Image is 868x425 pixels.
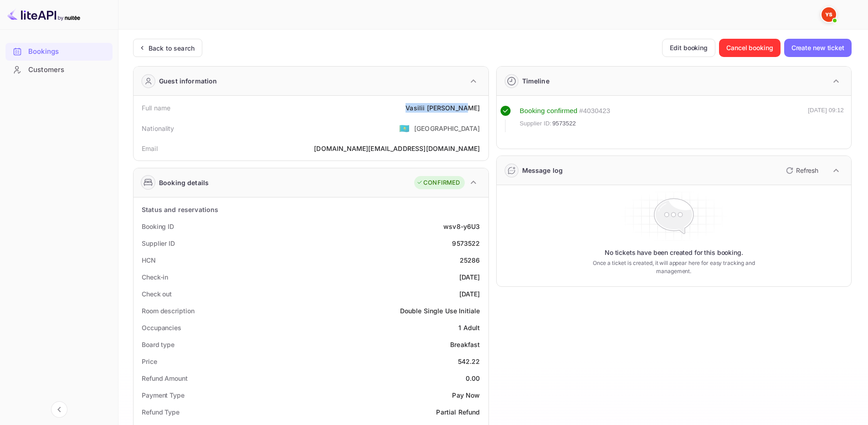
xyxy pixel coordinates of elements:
[28,47,108,57] div: Bookings
[399,120,410,136] span: United States
[5,61,113,79] div: Customers
[142,144,158,153] div: Email
[149,43,195,53] div: Back to search
[51,401,67,418] button: Collapse navigation
[159,76,217,86] div: Guest information
[808,106,844,132] div: [DATE] 09:12
[520,119,552,128] span: Supplier ID:
[781,163,822,178] button: Refresh
[142,272,168,282] div: Check-in
[460,255,480,265] div: 25286
[400,306,480,316] div: Double Single Use Initiale
[436,407,480,417] div: Partial Refund
[719,39,781,57] button: Cancel booking
[522,76,550,86] div: Timeline
[452,238,480,248] div: 9573522
[443,222,480,231] div: wsv8-y6U3
[450,340,480,349] div: Breakfast
[406,103,480,113] div: Vasilii [PERSON_NAME]
[459,289,480,299] div: [DATE]
[822,7,836,22] img: Yandex Support
[662,39,715,57] button: Edit booking
[142,124,175,133] div: Nationality
[552,119,576,128] span: 9573522
[605,248,743,257] p: No tickets have been created for this booking.
[142,222,174,231] div: Booking ID
[159,178,209,187] div: Booking details
[458,357,480,366] div: 542.22
[5,43,113,61] div: Bookings
[5,43,113,60] a: Bookings
[142,340,175,349] div: Board type
[28,65,108,75] div: Customers
[459,272,480,282] div: [DATE]
[7,7,80,22] img: LiteAPI logo
[142,323,181,332] div: Occupancies
[142,238,175,248] div: Supplier ID
[5,61,113,78] a: Customers
[142,103,170,113] div: Full name
[142,373,188,383] div: Refund Amount
[142,306,194,316] div: Room description
[579,106,610,116] div: # 4030423
[522,166,563,175] div: Message log
[796,166,818,175] p: Refresh
[416,178,460,187] div: CONFIRMED
[142,407,180,417] div: Refund Type
[414,124,480,133] div: [GEOGRAPHIC_DATA]
[466,373,480,383] div: 0.00
[142,255,156,265] div: HCN
[142,289,172,299] div: Check out
[578,259,769,275] p: Once a ticket is created, it will appear here for easy tracking and management.
[142,205,218,214] div: Status and reservations
[452,390,480,400] div: Pay Now
[314,144,480,153] div: [DOMAIN_NAME][EMAIL_ADDRESS][DOMAIN_NAME]
[458,323,480,332] div: 1 Adult
[142,390,185,400] div: Payment Type
[520,106,578,116] div: Booking confirmed
[784,39,852,57] button: Create new ticket
[142,357,157,366] div: Price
